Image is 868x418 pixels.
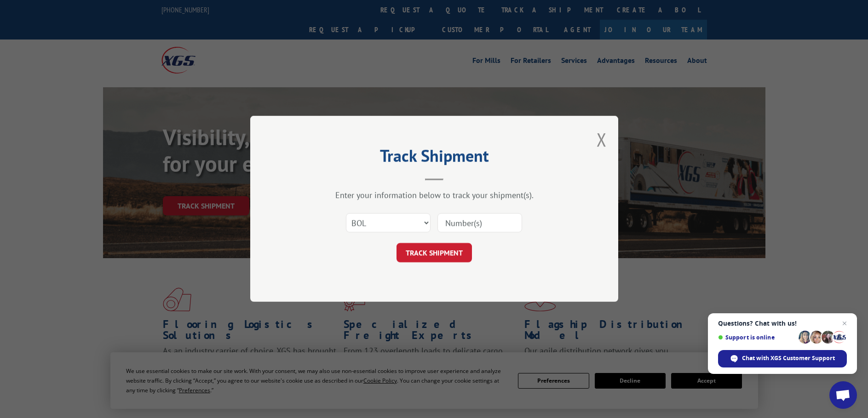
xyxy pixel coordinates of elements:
[437,214,522,233] input: Number(s)
[742,354,835,362] span: Chat with XGS Customer Support
[718,320,847,327] span: Questions? Chat with us!
[597,127,607,152] button: Close modal
[397,243,472,263] button: TRACK SHIPMENT
[829,381,857,409] div: Open chat
[718,350,847,367] div: Chat with XGS Customer Support
[718,334,795,341] span: Support is online
[839,318,850,329] span: Close chat
[296,190,572,201] div: Enter your information below to track your shipment(s).
[296,149,572,167] h2: Track Shipment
